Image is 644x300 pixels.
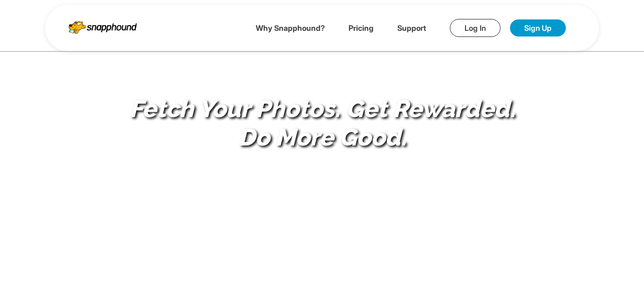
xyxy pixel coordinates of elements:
[123,95,521,152] h1: Fetch Your Photos. Get Rewarded. Do More Good.
[69,18,137,34] img: Snapphound Logo
[397,23,426,33] a: Support
[510,19,566,36] a: Sign Up
[349,23,374,33] a: Pricing
[450,19,501,37] a: Log In
[256,23,325,33] a: Why Snapphound?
